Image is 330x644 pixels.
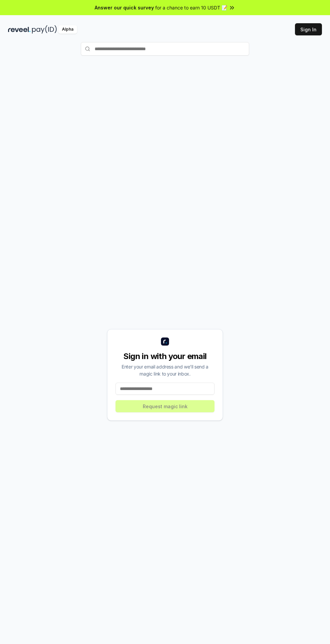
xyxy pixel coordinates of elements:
span: for a chance to earn 10 USDT 📝 [155,4,227,11]
div: Sign in with your email [115,351,214,362]
div: Alpha [58,25,77,34]
img: reveel_dark [8,25,31,34]
button: Sign In [295,23,322,35]
span: Answer our quick survey [95,4,154,11]
div: Enter your email address and we’ll send a magic link to your inbox. [115,363,214,377]
img: pay_id [32,25,57,34]
img: logo_small [161,337,169,346]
